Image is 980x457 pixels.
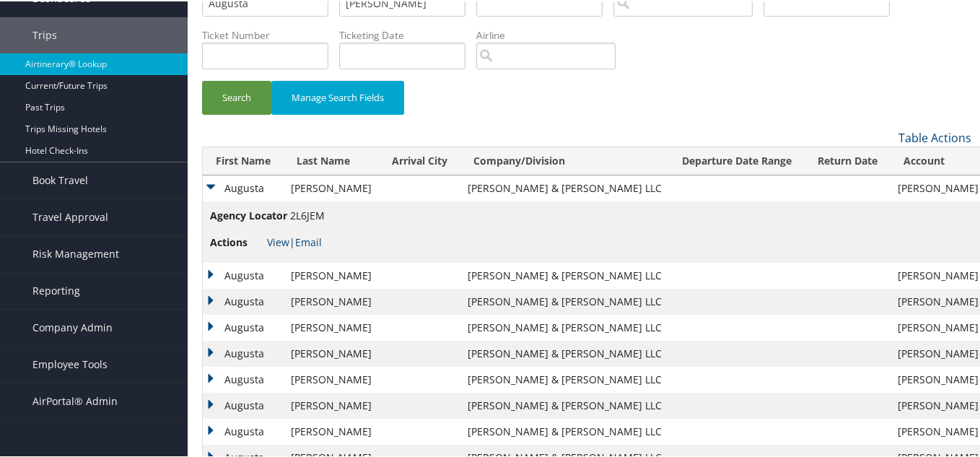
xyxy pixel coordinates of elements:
[460,174,669,200] td: [PERSON_NAME] & [PERSON_NAME] LLC
[284,313,379,339] td: [PERSON_NAME]
[284,417,379,443] td: [PERSON_NAME]
[476,27,626,41] label: Airline
[32,271,80,308] span: Reporting
[460,287,669,313] td: [PERSON_NAME] & [PERSON_NAME] LLC
[898,129,971,144] a: Table Actions
[805,146,891,174] th: Return Date: activate to sort column ascending
[460,313,669,339] td: [PERSON_NAME] & [PERSON_NAME] LLC
[202,79,271,113] button: Search
[32,16,57,52] span: Trips
[202,27,339,41] label: Ticket Number
[267,234,322,248] span: |
[295,234,322,248] a: Email
[203,339,284,365] td: Augusta
[32,198,108,234] span: Travel Approval
[32,161,88,197] span: Book Travel
[203,417,284,443] td: Augusta
[203,146,284,174] th: First Name: activate to sort column ascending
[290,207,325,221] span: 2L6JEM
[460,391,669,417] td: [PERSON_NAME] & [PERSON_NAME] LLC
[210,233,264,249] span: Actions
[460,261,669,287] td: [PERSON_NAME] & [PERSON_NAME] LLC
[284,287,379,313] td: [PERSON_NAME]
[460,146,669,174] th: Company/Division
[203,365,284,391] td: Augusta
[379,146,460,174] th: Arrival City: activate to sort column ascending
[267,234,289,248] a: View
[32,382,118,418] span: AirPortal® Admin
[284,365,379,391] td: [PERSON_NAME]
[210,206,287,222] span: Agency Locator
[32,235,119,271] span: Risk Management
[460,365,669,391] td: [PERSON_NAME] & [PERSON_NAME] LLC
[339,27,476,41] label: Ticketing Date
[32,308,113,344] span: Company Admin
[203,391,284,417] td: Augusta
[284,391,379,417] td: [PERSON_NAME]
[284,339,379,365] td: [PERSON_NAME]
[284,174,379,200] td: [PERSON_NAME]
[32,345,108,381] span: Employee Tools
[284,261,379,287] td: [PERSON_NAME]
[271,79,404,113] button: Manage Search Fields
[203,287,284,313] td: Augusta
[203,313,284,339] td: Augusta
[284,146,379,174] th: Last Name: activate to sort column ascending
[203,261,284,287] td: Augusta
[460,417,669,443] td: [PERSON_NAME] & [PERSON_NAME] LLC
[669,146,805,174] th: Departure Date Range: activate to sort column descending
[460,339,669,365] td: [PERSON_NAME] & [PERSON_NAME] LLC
[203,174,284,200] td: Augusta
